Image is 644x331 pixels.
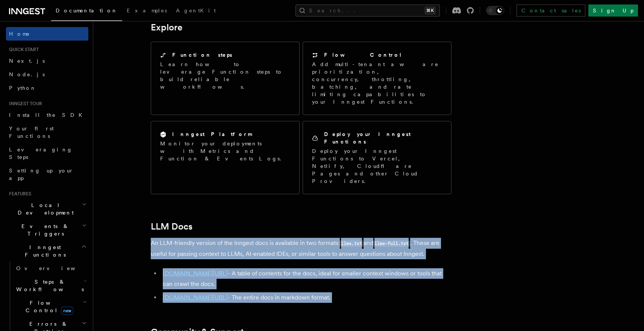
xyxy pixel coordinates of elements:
h2: Function steps [172,51,232,59]
a: [DOMAIN_NAME][URL] [163,294,228,301]
button: Flow Controlnew [13,296,88,317]
a: Documentation [51,2,122,21]
span: Local Development [6,201,82,216]
a: Your first Functions [6,122,88,143]
button: Local Development [6,198,88,219]
a: Python [6,81,88,95]
h2: Deploy your Inngest Functions [324,130,442,145]
a: Leveraging Steps [6,143,88,164]
span: AgentKit [176,8,216,14]
a: Next.js [6,54,88,68]
code: llms-full.txt [373,240,410,247]
a: [DOMAIN_NAME][URL] [163,270,228,277]
a: LLM Docs [151,221,192,232]
p: Learn how to leverage Function steps to build reliable workflows. [160,60,290,91]
button: Toggle dark mode [486,6,504,15]
a: Explore [151,22,182,33]
h2: Inngest Platform [172,130,252,138]
a: Examples [122,2,171,20]
span: Home [9,30,30,38]
li: - A table of contents for the docs, ideal for smaller context windows or tools that can crawl the... [161,268,452,289]
span: Node.js [9,71,45,77]
span: Python [9,85,36,91]
span: Steps & Workflows [13,278,84,293]
span: Install the SDK [9,112,87,118]
span: Quick start [6,47,39,53]
span: Your first Functions [9,125,54,139]
a: Home [6,27,88,41]
span: Examples [127,8,167,14]
span: Overview [16,265,94,271]
a: Contact sales [517,5,585,17]
span: new [61,307,73,315]
a: Node.js [6,68,88,81]
a: Setting up your app [6,164,88,185]
span: Inngest tour [6,101,42,107]
kbd: ⌘K [425,7,435,14]
button: Search...⌘K [295,5,440,17]
code: llms.txt [340,240,364,247]
span: Inngest Functions [6,243,81,258]
a: Inngest PlatformMonitor your deployments with Metrics and Function & Events Logs. [151,121,300,194]
span: Features [6,191,31,197]
button: Events & Triggers [6,219,88,240]
li: - The entire docs in markdown format. [161,292,452,303]
p: An LLM-friendly version of the Inngest docs is available in two formats: and . These are useful f... [151,238,452,259]
span: Next.js [9,58,45,64]
a: Flow ControlAdd multi-tenant aware prioritization, concurrency, throttling, batching, and rate li... [303,42,452,115]
a: Sign Up [588,5,638,17]
button: Steps & Workflows [13,275,88,296]
a: Deploy your Inngest FunctionsDeploy your Inngest Functions to Vercel, Netlify, Cloudflare Pages a... [303,121,452,194]
a: Function stepsLearn how to leverage Function steps to build reliable workflows. [151,42,300,115]
span: Flow Control [13,299,83,314]
button: Inngest Functions [6,240,88,261]
p: Deploy your Inngest Functions to Vercel, Netlify, Cloudflare Pages and other Cloud Providers. [312,147,442,185]
p: Add multi-tenant aware prioritization, concurrency, throttling, batching, and rate limiting capab... [312,60,442,106]
a: Overview [13,261,88,275]
span: Leveraging Steps [9,147,73,160]
h2: Flow Control [324,51,402,59]
a: Install the SDK [6,108,88,122]
span: Documentation [56,8,118,14]
span: Setting up your app [9,168,74,181]
span: Events & Triggers [6,222,82,237]
a: AgentKit [171,2,220,20]
p: Monitor your deployments with Metrics and Function & Events Logs. [160,140,290,162]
